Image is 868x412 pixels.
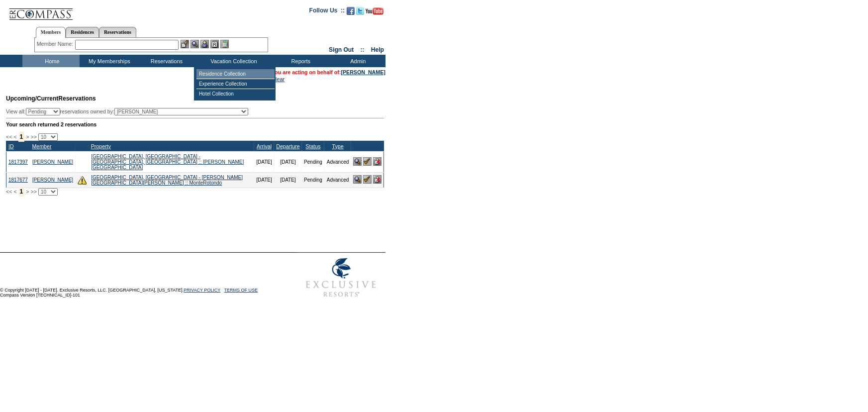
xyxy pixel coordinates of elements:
a: TERMS OF USE [224,288,258,293]
td: [DATE] [254,151,274,172]
span: > [26,189,29,195]
a: Type [332,143,344,149]
a: PRIVACY POLICY [184,288,220,293]
td: [DATE] [274,151,301,172]
a: Follow us on Twitter [356,10,364,16]
a: Status [305,143,320,149]
a: Property [91,143,111,149]
img: View [191,40,199,48]
span: < [13,189,16,195]
td: Admin [328,55,386,67]
td: Experience Collection [196,79,275,89]
img: Impersonate [200,40,209,48]
img: Cancel Reservation [373,175,382,184]
span: > [26,134,29,140]
a: Subscribe to our YouTube Channel [366,10,384,16]
a: Sign Out [329,46,354,53]
td: Advanced [324,172,351,188]
a: [GEOGRAPHIC_DATA], [GEOGRAPHIC_DATA] - [GEOGRAPHIC_DATA], [GEOGRAPHIC_DATA] :: [PERSON_NAME][GEOG... [91,154,244,170]
td: Advanced [324,151,351,172]
img: Subscribe to our YouTube Channel [366,7,384,15]
span: You are acting on behalf of: [272,69,386,75]
span: 1 [18,187,25,197]
td: [DATE] [254,172,274,188]
a: Residences [66,27,99,37]
span: :: [361,46,365,53]
div: View all: reservations owned by: [6,108,253,115]
a: [PERSON_NAME] [341,69,386,75]
td: Reservations [137,55,194,67]
img: Reservations [210,40,219,48]
img: Confirm Reservation [363,157,372,166]
img: b_calculator.gif [220,40,229,48]
a: [PERSON_NAME] [32,159,73,165]
span: >> [30,134,36,140]
a: Member [32,143,51,149]
a: Reservations [99,27,136,37]
span: Upcoming/Current [6,95,58,102]
img: View Reservation [353,175,362,184]
img: View Reservation [353,157,362,166]
td: Residence Collection [196,69,275,79]
td: Pending [302,151,325,172]
img: Cancel Reservation [373,157,382,166]
td: Vacation Collection [194,55,271,67]
img: There are insufficient days and/or tokens to cover this reservation [78,176,87,185]
td: Home [22,55,80,67]
img: Follow us on Twitter [356,7,364,15]
td: [DATE] [274,172,301,188]
a: Members [36,27,66,38]
div: Your search returned 2 reservations [6,121,384,127]
span: >> [30,189,36,195]
img: Become our fan on Facebook [347,7,355,15]
td: My Memberships [80,55,137,67]
a: Arrival [257,143,272,149]
img: b_edit.gif [181,40,189,48]
a: Become our fan on Facebook [347,10,355,16]
a: [PERSON_NAME] [32,177,73,183]
img: Exclusive Resorts [296,253,386,303]
span: << [6,189,12,195]
td: Pending [302,172,325,188]
span: 1 [18,132,25,142]
a: 1817677 [8,177,28,183]
a: 1817397 [8,159,28,165]
td: Reports [271,55,328,67]
a: [GEOGRAPHIC_DATA], [GEOGRAPHIC_DATA] - [PERSON_NAME][GEOGRAPHIC_DATA][PERSON_NAME] :: MonteRotondo [91,175,243,186]
a: Clear [272,76,285,82]
span: << [6,134,12,140]
div: Member Name: [37,40,75,48]
span: < [13,134,16,140]
a: Departure [276,143,299,149]
td: Hotel Collection [196,89,275,99]
img: Confirm Reservation [363,175,372,184]
span: Reservations [6,95,96,102]
a: Help [371,46,384,53]
a: ID [8,143,14,149]
td: Follow Us :: [309,6,345,18]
